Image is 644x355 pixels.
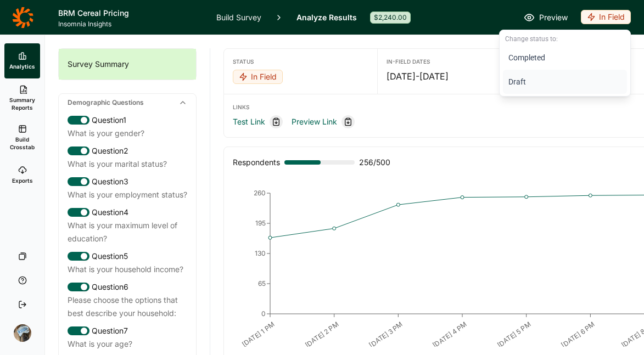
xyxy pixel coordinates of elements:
[68,206,187,219] div: Question 4
[233,156,280,169] div: Respondents
[233,115,265,128] a: Test Link
[367,320,404,349] text: [DATE] 3 PM
[68,114,187,127] div: Question 1
[499,30,631,97] div: In Field
[581,10,631,25] button: In Field
[233,58,368,65] div: Status
[4,118,40,157] a: Build Crosstab
[240,320,276,348] text: [DATE] 1 PM
[59,94,196,111] div: Demographic Questions
[68,127,187,140] div: What is your gender?
[258,279,266,288] tspan: 65
[254,189,266,197] tspan: 260
[59,49,196,80] div: Survey Summary
[68,337,187,351] div: What is your age?
[68,188,187,201] div: What is your employment status?
[387,70,522,83] div: [DATE] - [DATE]
[261,309,266,318] tspan: 0
[539,11,568,24] span: Preview
[68,175,187,188] div: Question 3
[387,58,522,65] div: In-Field Dates
[292,115,337,128] a: Preview Link
[58,20,203,29] span: Insomnia Insights
[503,70,627,94] button: Draft
[255,219,266,227] tspan: 195
[9,136,36,151] span: Build Crosstab
[68,250,187,263] div: Question 5
[370,12,411,24] div: $2,240.00
[503,32,627,46] div: Change status to:
[431,320,468,350] text: [DATE] 4 PM
[304,320,340,349] text: [DATE] 2 PM
[68,294,187,320] div: Please choose the options that best describe your household:
[68,280,187,294] div: Question 6
[58,7,203,20] h1: BRM Cereal Pricing
[68,263,187,276] div: What is your household income?
[14,324,31,342] img: ocn8z7iqvmiiaveqkfqd.png
[68,324,187,337] div: Question 7
[9,96,36,111] span: Summary Reports
[559,320,596,349] text: [DATE] 6 PM
[496,320,533,349] text: [DATE] 5 PM
[581,10,631,24] div: In Field
[359,156,390,169] span: 256 / 500
[4,78,40,118] a: Summary Reports
[9,63,35,70] span: Analytics
[270,115,283,128] div: Copy link
[503,46,627,70] button: Completed
[524,11,568,24] a: Preview
[341,115,355,128] div: Copy link
[233,70,283,84] div: In Field
[68,144,187,157] div: Question 2
[68,157,187,171] div: What is your marital status?
[255,249,266,257] tspan: 130
[4,157,40,193] a: Exports
[12,177,33,184] span: Exports
[4,43,40,78] a: Analytics
[68,219,187,245] div: What is your maximum level of education?
[233,70,283,85] button: In Field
